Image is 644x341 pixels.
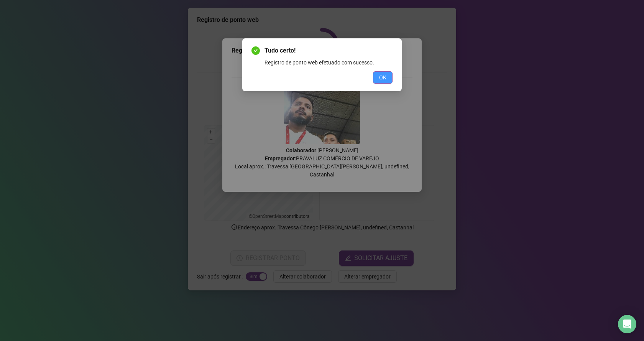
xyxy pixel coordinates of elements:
[373,71,393,84] button: OK
[379,73,386,82] span: OK
[618,315,636,333] div: Open Intercom Messenger
[264,58,393,67] div: Registro de ponto web efetuado com sucesso.
[251,46,260,55] span: check-circle
[264,46,393,55] span: Tudo certo!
